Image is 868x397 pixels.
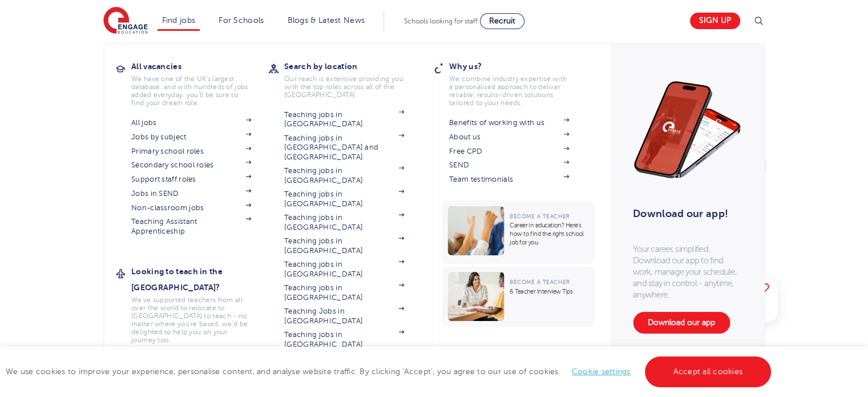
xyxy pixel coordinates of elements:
a: SEND [449,161,569,170]
a: Primary school roles [131,147,251,156]
a: Support staff roles [131,175,251,184]
a: Teaching jobs in [GEOGRAPHIC_DATA] [284,260,404,279]
p: Career in education? Here’s how to find the right school job for you [510,221,589,247]
p: We have one of the UK's largest database. and with hundreds of jobs added everyday. you'll be sur... [131,75,251,107]
span: We use cookies to improve your experience, personalise content, and analyse website traffic. By c... [6,367,774,376]
a: Become a TeacherCareer in education? Here’s how to find the right school job for you [442,200,597,264]
a: Accept all cookies [645,356,772,387]
a: Teaching jobs in [GEOGRAPHIC_DATA] [284,283,404,302]
a: Teaching jobs in [GEOGRAPHIC_DATA] [284,330,404,349]
a: Recruit [480,13,524,29]
h3: Search by location [284,58,421,74]
a: Jobs by subject [131,133,251,142]
h3: Why us? [449,58,586,74]
p: We've supported teachers from all over the world to relocate to [GEOGRAPHIC_DATA] to teach - no m... [131,296,251,344]
h3: Download our app! [633,201,736,226]
a: Blogs & Latest News [288,16,365,25]
a: Download our app [633,312,730,334]
span: Become a Teacher [510,213,570,219]
a: Teaching jobs in [GEOGRAPHIC_DATA] [284,166,404,185]
a: Non-classroom jobs [131,203,251,212]
img: Engage Education [103,7,148,35]
a: For Schools [219,16,264,25]
a: Looking to teach in the [GEOGRAPHIC_DATA]?We've supported teachers from all over the world to rel... [131,263,268,344]
a: Jobs in SEND [131,189,251,198]
a: Find jobs [162,16,196,25]
span: Become a Teacher [510,279,570,285]
a: Teaching jobs in [GEOGRAPHIC_DATA] [284,190,404,208]
a: Team testimonials [449,175,569,184]
a: Benefits of working with us [449,118,569,127]
a: About us [449,133,569,142]
a: Teaching Assistant Apprenticeship [131,217,251,236]
h3: Looking to teach in the [GEOGRAPHIC_DATA]? [131,263,268,295]
a: Become a Teacher6 Teacher Interview Tips [442,266,597,327]
p: Our reach is extensive providing you with the top roles across all of the [GEOGRAPHIC_DATA] [284,75,404,99]
a: Teaching jobs in [GEOGRAPHIC_DATA] and [GEOGRAPHIC_DATA] [284,134,404,162]
p: Your career, simplified. Download our app to find work, manage your schedule, and stay in control... [633,243,741,300]
span: Recruit [489,17,515,25]
a: All vacanciesWe have one of the UK's largest database. and with hundreds of jobs added everyday. ... [131,58,268,107]
a: Teaching jobs in [GEOGRAPHIC_DATA] [284,236,404,255]
a: Teaching Jobs in [GEOGRAPHIC_DATA] [284,307,404,326]
span: Schools looking for staff [404,17,478,25]
a: All jobs [131,118,251,127]
a: Sign up [690,13,740,29]
p: We combine industry expertise with a personalised approach to deliver reliable, results-driven so... [449,75,569,107]
a: Why us?We combine industry expertise with a personalised approach to deliver reliable, results-dr... [449,58,586,107]
a: Teaching jobs in [GEOGRAPHIC_DATA] [284,213,404,232]
a: Search by locationOur reach is extensive providing you with the top roles across all of the [GEOG... [284,58,421,99]
a: Free CPD [449,147,569,156]
a: Teaching jobs in [GEOGRAPHIC_DATA] [284,110,404,129]
h3: All vacancies [131,58,268,74]
p: 6 Teacher Interview Tips [510,287,589,296]
a: Cookie settings [572,367,631,376]
a: Secondary school roles [131,161,251,170]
